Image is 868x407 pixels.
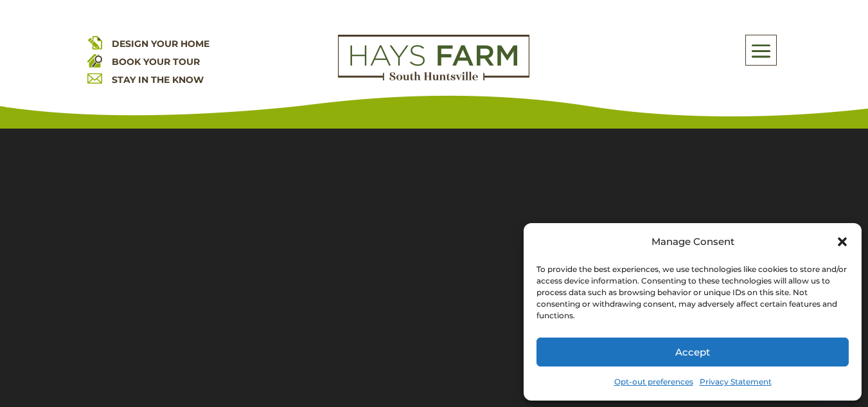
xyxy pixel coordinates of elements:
div: Manage Consent [651,233,734,251]
a: STAY IN THE KNOW [112,74,204,86]
a: Privacy Statement [700,373,772,391]
img: book your home tour [87,53,102,68]
a: hays farm homes huntsville development [338,72,529,84]
a: BOOK YOUR TOUR [112,56,200,68]
div: To provide the best experiences, we use technologies like cookies to store and/or access device i... [536,264,847,321]
div: Close dialog [836,235,849,248]
button: Accept [536,338,849,366]
img: Logo [338,35,529,81]
a: Opt-out preferences [614,373,693,391]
